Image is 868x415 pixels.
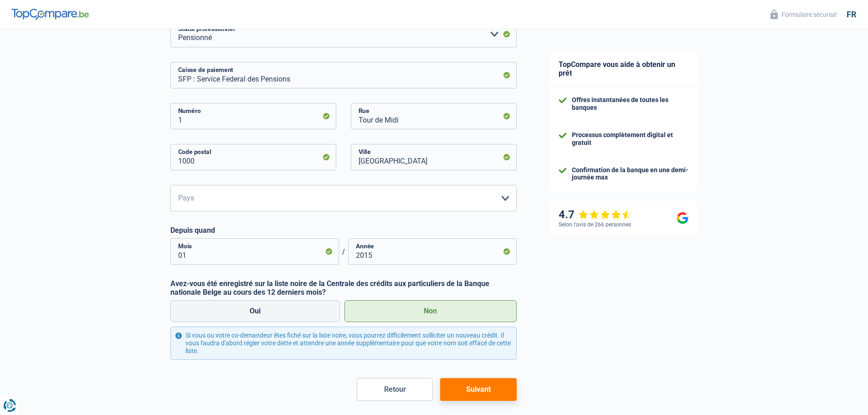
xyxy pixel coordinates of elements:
[11,9,89,20] img: TopCompare Logo
[170,279,517,297] label: Avez-vous été enregistré sur la liste noire de la Centrale des crédits aux particuliers de la Ban...
[847,10,857,20] div: fr
[348,238,517,265] input: AAAA
[559,208,632,221] div: 4.7
[339,247,348,256] span: /
[357,378,433,401] button: Retour
[572,166,688,182] div: Confirmation de la banque en une demi-journée max
[170,300,340,322] label: Oui
[765,7,842,22] button: Formulaire sécurisé
[440,378,516,401] button: Suivant
[572,131,688,147] div: Processus complètement digital et gratuit
[550,51,698,87] div: TopCompare vous aide à obtenir un prêt
[344,300,517,322] label: Non
[572,96,688,112] div: Offres instantanées de toutes les banques
[170,238,339,265] input: MM
[170,327,517,359] div: Si vous ou votre co-demandeur êtes fiché sur la liste noire, vous pourrez difficilement sollicite...
[559,221,631,228] div: Selon l’avis de 266 personnes
[170,226,517,235] label: Depuis quand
